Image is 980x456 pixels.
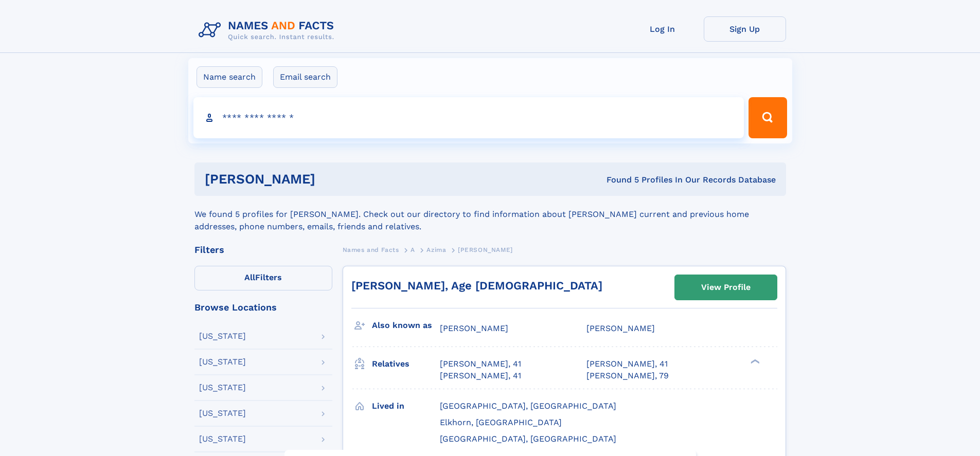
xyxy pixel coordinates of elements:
[199,409,246,417] div: [US_STATE]
[621,16,704,42] a: Log In
[411,243,415,256] a: A
[372,317,440,334] h3: Also known as
[372,397,440,415] h3: Lived in
[244,272,255,282] span: All
[440,434,616,444] span: [GEOGRAPHIC_DATA], [GEOGRAPHIC_DATA]
[194,16,343,44] img: Logo Names and Facts
[351,279,602,292] a: [PERSON_NAME], Age [DEMOGRAPHIC_DATA]
[199,384,246,392] div: [US_STATE]
[193,97,744,138] input: search input
[440,358,521,370] a: [PERSON_NAME], 41
[426,243,446,256] a: Azima
[675,275,777,300] a: View Profile
[440,401,616,411] span: [GEOGRAPHIC_DATA], [GEOGRAPHIC_DATA]
[194,303,332,312] div: Browse Locations
[194,196,786,233] div: We found 5 profiles for [PERSON_NAME]. Check out our directory to find information about [PERSON_...
[199,358,246,366] div: [US_STATE]
[440,417,562,427] span: Elkhorn, [GEOGRAPHIC_DATA]
[701,276,751,299] div: View Profile
[205,173,461,186] h1: [PERSON_NAME]
[426,246,446,253] span: Azima
[749,97,787,138] button: Search Button
[586,370,669,381] a: [PERSON_NAME], 79
[343,243,399,256] a: Names and Facts
[461,174,776,186] div: Found 5 Profiles In Our Records Database
[440,370,521,381] a: [PERSON_NAME], 41
[194,245,332,254] div: Filters
[194,266,332,290] label: Filters
[273,66,337,88] label: Email search
[440,323,508,333] span: [PERSON_NAME]
[748,358,760,365] div: ❯
[199,332,246,340] div: [US_STATE]
[586,358,668,370] a: [PERSON_NAME], 41
[197,66,262,88] label: Name search
[458,246,513,253] span: [PERSON_NAME]
[704,16,786,42] a: Sign Up
[586,323,655,333] span: [PERSON_NAME]
[411,246,415,253] span: A
[199,435,246,443] div: [US_STATE]
[372,355,440,373] h3: Relatives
